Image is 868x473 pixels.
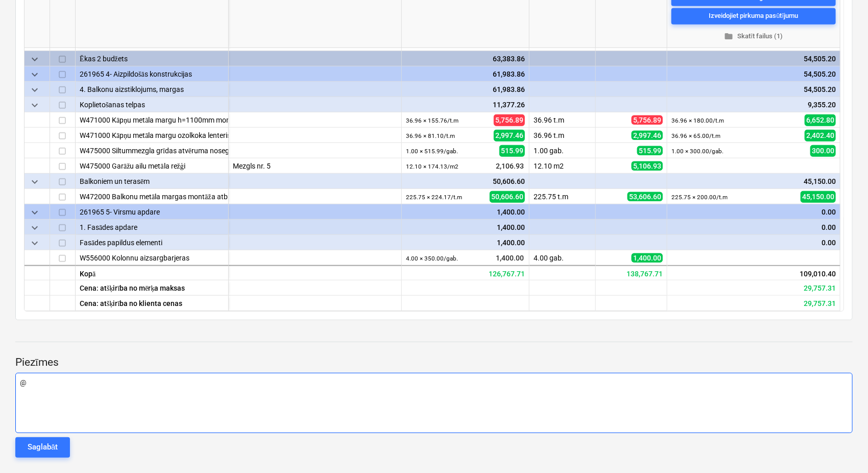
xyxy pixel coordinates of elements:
span: 2,997.46 [494,130,525,141]
span: 1,400.00 [495,253,525,263]
span: 515.99 [499,145,525,156]
span: 5,756.89 [494,114,525,126]
span: 2,997.46 [632,131,663,140]
span: Paredzamā rentabilitāte - iesniegts piedāvājums salīdzinājumā ar klienta cenu [804,299,836,308]
div: 1,400.00 [406,220,525,235]
div: 0.00 [671,220,836,235]
div: 261965 5- Virsmu apdare [80,204,224,219]
small: 36.96 × 180.00 / t.m [671,117,724,124]
div: 45,150.00 [671,174,836,189]
span: 1,400.00 [632,253,663,263]
div: 50,606.60 [406,174,525,189]
button: Izveidojiet pirkuma pasūtījumu [671,8,836,24]
div: 54,505.20 [671,51,836,66]
div: 61,983.86 [406,66,525,82]
div: W556000 Kolonnu aizsargbarjeras [80,36,224,51]
div: 54,505.20 [671,66,836,82]
div: 1,400.00 [406,204,525,220]
button: Skatīt failus (1) [671,28,836,44]
small: 36.96 × 65.00 / t.m [671,132,720,139]
div: 138,767.71 [596,265,667,280]
span: keyboard_arrow_down [29,68,41,81]
span: Mezgls nr. 5 [233,162,271,170]
div: 36.96 t.m [529,128,596,143]
div: Balkoniem un terasēm [80,174,224,188]
div: W472000 Balkonu metāla margas montāža atbilstoši projektam, cinkots un krāsots [80,189,224,204]
div: 54,505.20 [671,82,836,97]
span: 2,402.40 [805,130,836,141]
span: 2,106.93 [495,161,525,171]
div: 9,355.20 [671,97,836,112]
small: 225.75 × 224.17 / t.m [406,194,462,201]
div: 36.96 t.m [529,112,596,128]
span: 515.99 [637,146,663,155]
div: 1. Fasādes apdare [80,220,224,234]
iframe: Chat Widget [817,424,868,473]
span: 45,150.00 [801,191,836,202]
span: keyboard_arrow_down [29,222,41,234]
p: Piezīmes [15,356,853,370]
div: Kopā [76,265,229,280]
div: Saglabāt [28,440,58,454]
div: W475000 Garāžu ailu metāla režģi [80,158,224,173]
small: 225.75 × 200.00 / t.m [671,194,728,201]
div: Koplietošanas telpas [80,97,224,112]
div: 126,767.71 [402,265,529,280]
div: Ēkas 2 budžets [80,51,224,66]
div: 12.10 m2 [529,158,596,174]
div: 61,983.86 [406,82,525,97]
div: 261965 4- Aizpildošās konstrukcijas [80,66,224,81]
div: W475000 Siltummezgla grīdas atvēruma nosegreste - metināts, karsti cinkots tērauda režģis 2160x14... [80,143,224,158]
div: 0.00 [671,235,836,250]
div: 63,383.86 [406,51,525,66]
span: 300.00 [810,145,836,156]
div: Cena: atšķirība no klienta cenas [76,296,229,311]
span: keyboard_arrow_down [29,84,41,96]
span: keyboard_arrow_down [29,176,41,188]
span: 1,400.00 [495,38,525,49]
small: 36.96 × 81.10 / t.m [406,132,455,139]
span: 50,606.60 [490,191,525,202]
small: 12.10 × 174.13 / m2 [406,163,459,170]
div: 109,010.40 [667,265,840,280]
span: Skatīt failus (1) [676,30,832,42]
div: W471000 Kāpņu metāla margu h=1100mm montāža bez lentera [80,112,224,127]
span: keyboard_arrow_down [29,206,41,219]
div: 1.00 gab. [529,143,596,158]
small: 4.00 × 350.00 / gab. [406,255,458,262]
div: 1,400.00 [406,235,525,250]
div: 225.75 t.m [529,189,596,204]
span: Paredzamā rentabilitāte - iesniegts piedāvājums salīdzinājumā ar mērķa cenu [804,284,836,292]
div: Izveidojiet pirkuma pasūtījumu [709,10,799,22]
small: 1.00 × 515.99 / gab. [406,148,458,155]
span: @ [20,379,27,387]
button: Saglabāt [15,437,70,458]
span: 5,756.89 [632,115,663,125]
div: 0.00 [671,204,836,220]
div: 4. Balkonu aizstiklojums, margas [80,82,224,97]
small: 36.96 × 155.76 / t.m [406,117,459,124]
div: W471000 Kāpņu metāla margu ozolkoka lenteris [80,128,224,143]
div: 11,377.26 [406,97,525,112]
span: folder [725,32,734,41]
span: 53,606.60 [628,192,663,201]
span: 6,652.80 [805,114,836,126]
div: W556000 Kolonnu aizsargbarjeras [80,250,224,265]
span: keyboard_arrow_down [29,53,41,65]
div: Cena: atšķirība no mērķa maksas [76,280,229,296]
small: 1.00 × 300.00 / gab. [671,148,724,155]
div: Fasādes papildus elementi [80,235,224,250]
div: 4.00 gab. [529,250,596,266]
span: keyboard_arrow_down [29,237,41,249]
span: 5,106.93 [632,161,663,171]
span: keyboard_arrow_down [29,99,41,111]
